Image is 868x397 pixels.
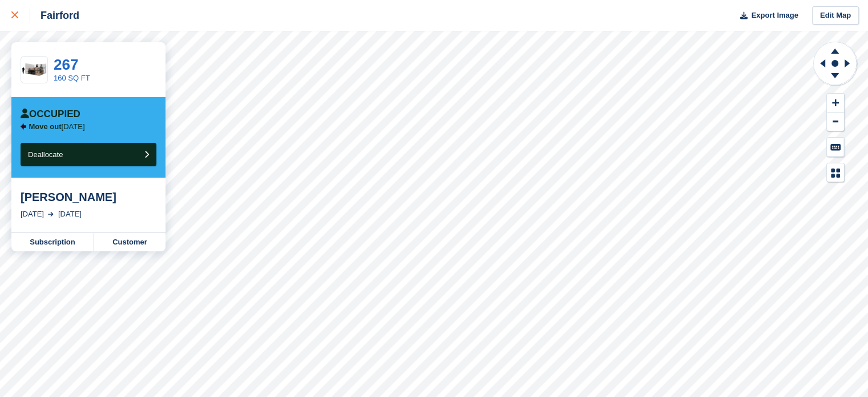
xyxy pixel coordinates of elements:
[11,233,94,251] a: Subscription
[28,150,63,159] span: Deallocate
[751,10,798,21] span: Export Image
[827,138,844,157] button: Keyboard Shortcuts
[827,94,844,113] button: Zoom In
[94,233,165,251] a: Customer
[21,143,156,166] button: Deallocate
[21,123,26,130] img: arrow-left-icn-90495f2de72eb5bd0bd1c3c35deca35cc13f817d75bef06ecd7c0b315636ce7e.svg
[21,208,44,220] div: [DATE]
[827,113,844,131] button: Zoom Out
[30,9,79,22] div: Fairford
[58,208,82,220] div: [DATE]
[48,212,54,216] img: arrow-right-light-icn-cde0832a797a2874e46488d9cf13f60e5c3a73dbe684e267c42b8395dfbc2abf.svg
[21,190,156,204] div: [PERSON_NAME]
[29,122,85,131] p: [DATE]
[733,6,798,25] button: Export Image
[21,60,47,80] img: 150-sqft-unit.jpg
[54,56,78,73] a: 267
[812,6,859,25] a: Edit Map
[21,109,80,120] div: Occupied
[54,74,90,82] a: 160 SQ FT
[827,163,844,182] button: Map Legend
[29,122,62,131] span: Move out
